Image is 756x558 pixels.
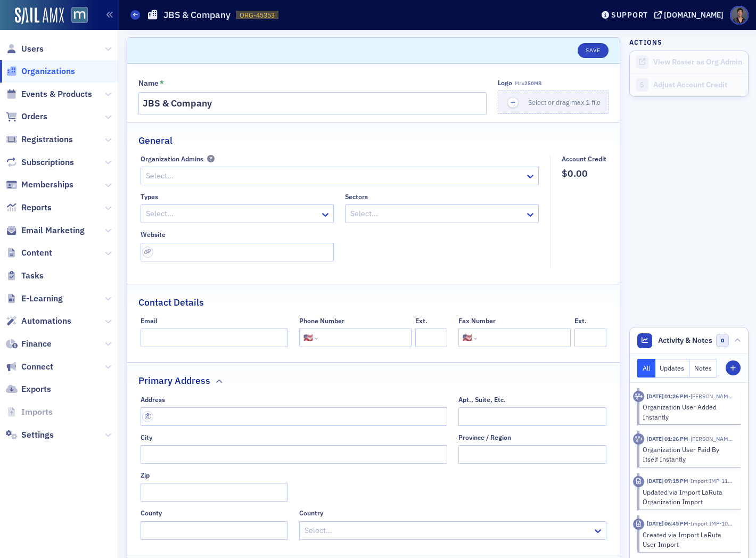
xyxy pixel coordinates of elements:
[6,338,52,350] a: Finance
[562,167,606,180] span: $0.00
[655,359,690,378] button: Updates
[647,392,688,400] time: 5/9/2023 01:26 PM
[498,79,512,87] div: Logo
[21,383,51,395] span: Exports
[6,179,73,191] a: Memberships
[515,80,541,87] span: Max
[141,433,152,441] div: City
[716,334,729,347] span: 0
[643,530,734,549] div: Created via Import LaRuta User Import
[345,193,368,201] div: Sectors
[653,80,743,90] div: Adjust Account Credit
[630,73,748,96] a: Adjust Account Credit
[71,7,88,23] img: SailAMX
[6,429,54,441] a: Settings
[643,487,734,507] div: Updated via Import LaRuta Organization Import
[21,43,44,55] span: Users
[21,406,53,418] span: Imports
[6,225,85,236] a: Email Marketing
[688,477,734,485] span: Import IMP-1199
[6,315,71,327] a: Automations
[458,317,496,325] div: Fax Number
[141,471,150,479] div: Zip
[688,392,733,400] span: Billie Walton
[633,433,644,445] div: Activity
[141,193,158,201] div: Types
[6,383,51,395] a: Exports
[6,88,92,100] a: Events & Products
[160,79,164,88] abbr: This field is required
[138,296,204,309] h2: Contact Details
[643,445,734,464] div: Organization User Paid By Itself Instantly
[658,335,712,346] span: Activity & Notes
[6,65,75,77] a: Organizations
[141,155,203,163] div: Organization Admins
[21,179,73,191] span: Memberships
[6,247,52,259] a: Content
[6,134,73,145] a: Registrations
[6,111,47,122] a: Orders
[21,65,75,77] span: Organizations
[6,202,52,214] a: Reports
[138,79,159,88] div: Name
[689,359,717,378] button: Notes
[528,98,601,106] span: Select or drag max 1 file
[458,433,511,441] div: Province / Region
[6,157,74,168] a: Subscriptions
[15,7,64,24] img: SailAMX
[141,317,158,325] div: Email
[629,37,662,47] h4: Actions
[6,406,53,418] a: Imports
[637,359,655,378] button: All
[633,476,644,487] div: Imported Activity
[6,43,44,55] a: Users
[21,157,74,168] span: Subscriptions
[562,155,606,163] div: Account Credit
[21,202,52,214] span: Reports
[138,134,172,147] h2: General
[688,435,733,442] span: Billie Walton
[688,520,734,527] span: Import IMP-1071
[574,317,587,325] div: Ext.
[654,11,727,19] button: [DOMAIN_NAME]
[647,435,688,442] time: 5/9/2023 01:26 PM
[299,317,344,325] div: Phone Number
[21,361,53,373] span: Connect
[138,374,210,388] h2: Primary Address
[730,6,749,24] span: Profile
[633,519,644,530] div: Imported Activity
[240,11,275,20] span: ORG-45353
[163,9,231,21] h1: JBS & Company
[6,270,44,282] a: Tasks
[458,396,506,404] div: Apt., Suite, Etc.
[21,134,73,145] span: Registrations
[664,10,724,20] div: [DOMAIN_NAME]
[299,509,323,517] div: Country
[21,429,54,441] span: Settings
[21,315,71,327] span: Automations
[463,332,472,343] div: 🇺🇸
[611,10,648,20] div: Support
[6,293,63,305] a: E-Learning
[141,231,166,239] div: Website
[64,7,88,25] a: View Homepage
[141,509,162,517] div: County
[643,402,734,422] div: Organization User Added Instantly
[21,293,63,305] span: E-Learning
[21,111,47,122] span: Orders
[21,338,52,350] span: Finance
[141,396,165,404] div: Address
[578,43,608,58] button: Save
[498,91,609,114] button: Select or drag max 1 file
[21,225,85,236] span: Email Marketing
[415,317,428,325] div: Ext.
[647,520,688,527] time: 3/31/2023 06:45 PM
[6,361,53,373] a: Connect
[647,477,688,485] time: 3/31/2023 07:15 PM
[21,88,92,100] span: Events & Products
[633,391,644,402] div: Activity
[303,332,313,343] div: 🇺🇸
[524,80,541,87] span: 250MB
[21,270,44,282] span: Tasks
